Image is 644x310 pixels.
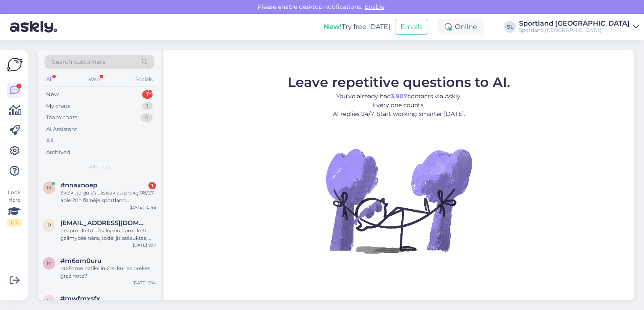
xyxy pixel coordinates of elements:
img: Askly Logo [7,57,23,73]
b: New! [324,23,342,31]
div: Sveiki, jeigu aš užsisakiau prekę 08/27 apie 20h fizinėje sportland parduotuvėje, ar man negalioj... [60,189,156,204]
span: Leave repetitive questions to AI. [288,74,510,90]
img: No Chat active [323,125,474,276]
span: n [47,184,51,191]
div: My chats [46,102,70,110]
div: Sportland [GEOGRAPHIC_DATA] [519,27,630,34]
button: Emails [395,19,428,35]
span: #m6om0uru [60,257,101,265]
div: Socials [134,74,154,85]
div: Online [438,19,484,34]
div: All [46,137,54,145]
div: 1 [148,182,156,189]
div: [DATE] 10:48 [130,204,156,210]
div: New [46,90,59,99]
span: Search customers [52,58,105,66]
div: 1 [142,102,153,110]
span: Enable [362,3,387,11]
span: ritasimk@gmail.com [60,219,148,227]
div: Try free [DATE]: [324,22,392,32]
div: 0 [140,113,153,122]
div: Web [87,74,101,85]
div: 1 [142,90,153,99]
div: AI Assistant [46,125,77,134]
span: r [47,222,51,229]
a: Sportland [GEOGRAPHIC_DATA]Sportland [GEOGRAPHIC_DATA] [519,20,639,34]
div: Sportland [GEOGRAPHIC_DATA] [519,20,630,27]
span: #mwfmxsfx [60,295,100,302]
span: m [47,260,52,266]
span: #nnaxnoep [60,181,97,189]
p: You’ve already had contacts via Askly. Every one counts. AI replies 24/7. Start working smarter [... [288,92,510,118]
div: [DATE] 9:14 [132,280,156,286]
div: [DATE] 9:17 [133,242,156,248]
span: All chats [89,163,110,171]
div: All [44,74,54,85]
div: Team chats [46,113,77,122]
div: SL [504,21,516,33]
div: neapmokėto užsakymo apmokėti galimybės nėra, todėl jis atšauktas, galite atlikti naują užsakymą [60,227,156,242]
div: 1 / 3 [7,219,22,226]
span: m [47,298,52,304]
b: 3,907 [391,92,408,100]
div: Look Here [7,189,22,226]
div: Archived [46,148,70,157]
div: prašome patikslinkite, kurias prekes grąžinote? [60,265,156,280]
